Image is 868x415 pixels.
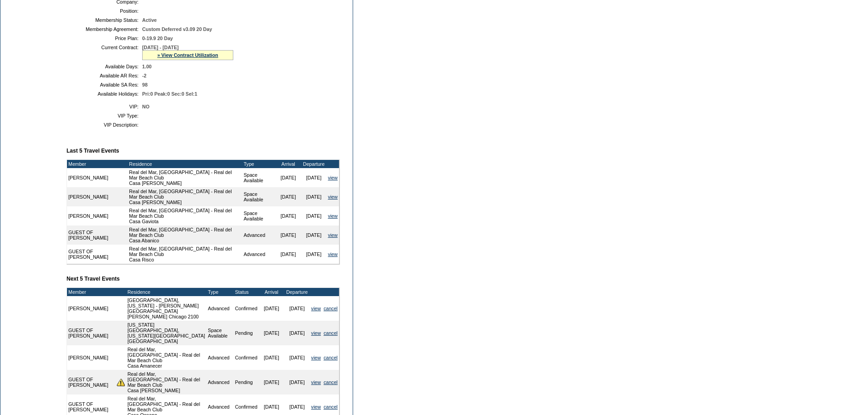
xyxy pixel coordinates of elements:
[324,330,338,336] a: cancel
[70,26,139,32] td: Membership Agreement:
[301,187,327,206] td: [DATE]
[284,321,310,345] td: [DATE]
[324,404,338,410] a: cancel
[126,296,207,321] td: [GEOGRAPHIC_DATA], [US_STATE] - [PERSON_NAME][GEOGRAPHIC_DATA] [PERSON_NAME] Chicago 2100
[206,345,233,370] td: Advanced
[142,91,197,97] span: Pri:0 Peak:0 Sec:0 Sel:1
[128,160,242,168] td: Residence
[259,370,284,395] td: [DATE]
[234,345,259,370] td: Confirmed
[70,122,139,128] td: VIP Description:
[311,330,321,336] a: view
[242,206,276,225] td: Space Available
[70,73,139,78] td: Available AR Res:
[242,187,276,206] td: Space Available
[324,306,338,311] a: cancel
[126,370,207,395] td: Real del Mar, [GEOGRAPHIC_DATA] - Real del Mar Beach Club Casa [PERSON_NAME]
[206,288,233,296] td: Type
[301,160,327,168] td: Departure
[328,251,338,257] a: view
[142,17,157,23] span: Active
[142,73,146,78] span: -2
[301,206,327,225] td: [DATE]
[70,17,139,23] td: Membership Status:
[301,168,327,187] td: [DATE]
[311,306,321,311] a: view
[234,288,259,296] td: Status
[128,187,242,206] td: Real del Mar, [GEOGRAPHIC_DATA] - Real del Mar Beach Club Casa [PERSON_NAME]
[142,64,152,69] span: 1.00
[70,45,139,60] td: Current Contract:
[70,64,139,69] td: Available Days:
[70,113,139,118] td: VIP Type:
[142,26,212,32] span: Custom Deferred v3.09 20 Day
[70,82,139,87] td: Available SA Res:
[259,345,284,370] td: [DATE]
[234,370,259,395] td: Pending
[70,104,139,109] td: VIP:
[276,160,301,168] td: Arrival
[284,370,310,395] td: [DATE]
[67,345,115,370] td: [PERSON_NAME]
[242,245,276,264] td: Advanced
[234,296,259,321] td: Confirmed
[324,379,338,385] a: cancel
[67,168,128,187] td: [PERSON_NAME]
[328,213,338,219] a: view
[142,82,148,87] span: 98
[67,321,115,345] td: GUEST OF [PERSON_NAME]
[328,194,338,200] a: view
[206,370,233,395] td: Advanced
[259,296,284,321] td: [DATE]
[67,160,128,168] td: Member
[301,225,327,245] td: [DATE]
[328,175,338,180] a: view
[324,355,338,360] a: cancel
[142,36,173,41] span: 0-19.9 20 Day
[301,245,327,264] td: [DATE]
[259,288,284,296] td: Arrival
[311,404,321,410] a: view
[142,104,149,109] span: NO
[67,276,120,282] b: Next 5 Travel Events
[128,245,242,264] td: Real del Mar, [GEOGRAPHIC_DATA] - Real del Mar Beach Club Casa Risco
[259,321,284,345] td: [DATE]
[284,296,310,321] td: [DATE]
[284,345,310,370] td: [DATE]
[67,245,128,264] td: GUEST OF [PERSON_NAME]
[276,245,301,264] td: [DATE]
[276,225,301,245] td: [DATE]
[206,296,233,321] td: Advanced
[67,288,115,296] td: Member
[126,288,207,296] td: Residence
[67,370,115,395] td: GUEST OF [PERSON_NAME]
[142,45,179,50] span: [DATE] - [DATE]
[128,168,242,187] td: Real del Mar, [GEOGRAPHIC_DATA] - Real del Mar Beach Club Casa [PERSON_NAME]
[117,378,125,386] img: There are insufficient days and/or tokens to cover this reservation
[128,206,242,225] td: Real del Mar, [GEOGRAPHIC_DATA] - Real del Mar Beach Club Casa Gaviota
[67,206,128,225] td: [PERSON_NAME]
[70,36,139,41] td: Price Plan:
[67,148,119,154] b: Last 5 Travel Events
[276,206,301,225] td: [DATE]
[284,288,310,296] td: Departure
[128,225,242,245] td: Real del Mar, [GEOGRAPHIC_DATA] - Real del Mar Beach Club Casa Abanico
[242,168,276,187] td: Space Available
[234,321,259,345] td: Pending
[242,225,276,245] td: Advanced
[206,321,233,345] td: Space Available
[157,52,218,58] a: » View Contract Utilization
[67,296,115,321] td: [PERSON_NAME]
[276,187,301,206] td: [DATE]
[70,8,139,14] td: Position:
[328,232,338,238] a: view
[67,187,128,206] td: [PERSON_NAME]
[311,379,321,385] a: view
[70,91,139,97] td: Available Holidays:
[67,225,128,245] td: GUEST OF [PERSON_NAME]
[311,355,321,360] a: view
[126,345,207,370] td: Real del Mar, [GEOGRAPHIC_DATA] - Real del Mar Beach Club Casa Amanecer
[126,321,207,345] td: [US_STATE][GEOGRAPHIC_DATA], [US_STATE][GEOGRAPHIC_DATA] [GEOGRAPHIC_DATA]
[276,168,301,187] td: [DATE]
[242,160,276,168] td: Type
